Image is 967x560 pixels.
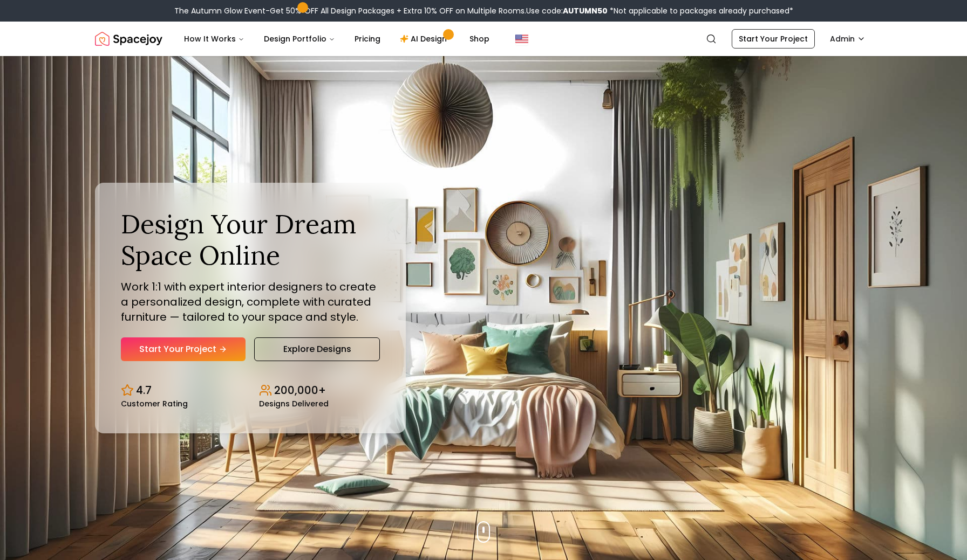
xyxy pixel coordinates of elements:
nav: Global [95,22,872,56]
button: How It Works [175,28,253,50]
span: Use code: [526,5,608,16]
img: Spacejoy Logo [95,28,162,50]
nav: Main [175,28,498,50]
div: Design stats [121,374,380,407]
b: AUTUMN50 [563,5,608,16]
a: AI Design [391,28,459,50]
p: 4.7 [136,383,152,398]
p: Work 1:1 with expert interior designers to create a personalized design, complete with curated fu... [121,279,380,324]
button: Admin [823,29,872,49]
small: Designs Delivered [259,400,329,407]
a: Start Your Project [121,337,246,361]
p: 200,000+ [274,383,326,398]
span: *Not applicable to packages already purchased* [608,5,793,16]
a: Start Your Project [732,29,815,49]
a: Pricing [346,28,389,50]
img: United States [515,32,528,45]
a: Shop [461,28,498,50]
small: Customer Rating [121,400,188,407]
a: Spacejoy [95,28,162,50]
div: The Autumn Glow Event-Get 50% OFF All Design Packages + Extra 10% OFF on Multiple Rooms. [174,5,793,16]
h1: Design Your Dream Space Online [121,209,380,271]
a: Explore Designs [254,337,380,361]
button: Design Portfolio [255,28,344,50]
